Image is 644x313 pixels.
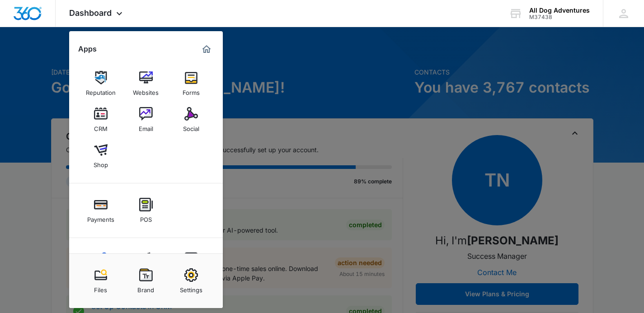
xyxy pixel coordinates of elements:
a: Ads [129,248,163,282]
a: Brand [129,264,163,298]
div: Brand [137,282,154,294]
a: Settings [174,264,208,298]
div: Files [94,282,107,294]
div: POS [140,211,152,223]
div: CRM [94,121,108,132]
a: Marketing 360® Dashboard [199,42,214,56]
a: CRM [84,103,118,137]
a: Social [174,103,208,137]
span: Dashboard [69,8,112,18]
div: Social [183,121,199,132]
div: Reputation [86,84,116,96]
div: Forms [183,84,200,96]
div: Websites [133,84,159,96]
div: Payments [87,211,114,223]
div: Email [139,121,153,132]
a: Email [129,103,163,137]
div: Settings [180,282,202,294]
div: account id [529,14,590,20]
div: Shop [94,157,108,168]
a: Forms [174,66,208,101]
a: Content [84,248,118,282]
a: Reputation [84,66,118,101]
a: Intelligence [174,248,208,282]
div: account name [529,7,590,14]
h2: Apps [78,45,97,53]
a: Files [84,264,118,298]
a: Websites [129,66,163,101]
a: POS [129,193,163,228]
a: Shop [84,139,118,173]
a: Payments [84,193,118,228]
